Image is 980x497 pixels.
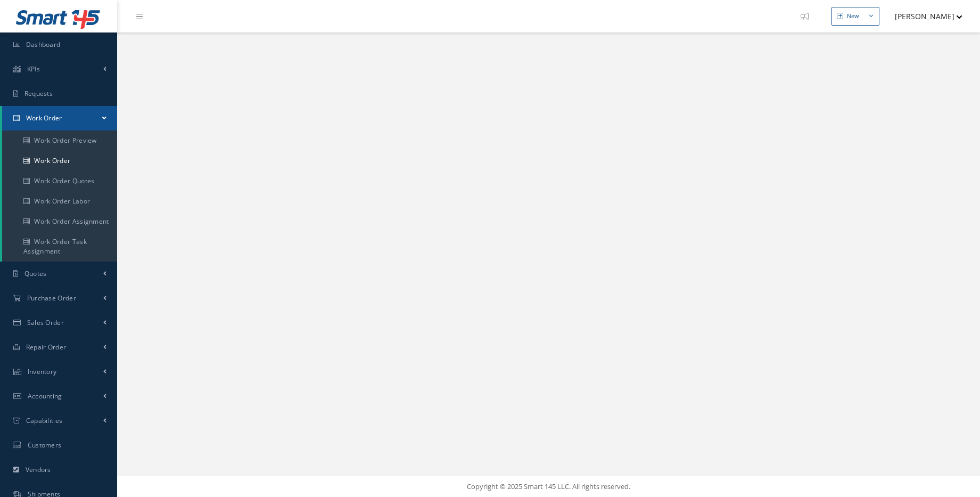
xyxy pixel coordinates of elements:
span: Work Order [26,113,62,123]
span: Sales Order [27,318,64,327]
a: Work Order [2,151,117,171]
span: Requests [24,89,53,98]
a: Work Order Quotes [2,171,117,191]
a: Work Order Assignment [2,211,117,232]
span: Accounting [28,392,62,401]
div: Copyright © 2025 Smart 145 LLC. All rights reserved. [128,482,969,492]
span: Quotes [24,269,47,278]
button: New [831,7,879,26]
a: Work Order [2,106,117,131]
button: [PERSON_NAME] [885,6,962,27]
a: Work Order Task Assignment [2,232,117,262]
span: Inventory [28,367,57,376]
span: Capabilities [26,416,63,425]
div: New [847,12,859,21]
a: Work Order Preview [2,131,117,151]
span: Dashboard [26,40,61,49]
span: Repair Order [26,343,67,352]
a: Work Order Labor [2,191,117,211]
span: Vendors [26,465,51,474]
span: Purchase Order [27,294,76,303]
span: Customers [28,441,62,450]
span: KPIs [27,64,40,74]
